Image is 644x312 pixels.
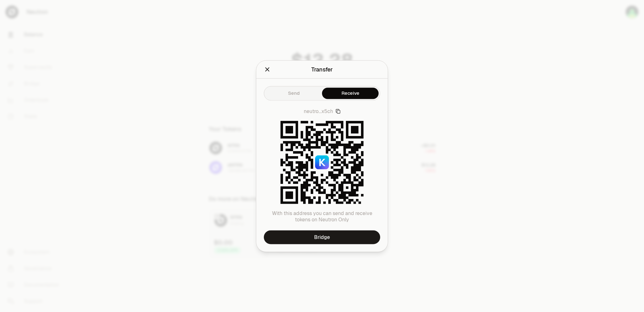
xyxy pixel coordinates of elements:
div: Transfer [311,65,333,74]
a: Bridge [264,230,380,244]
span: neutro...x5ch [304,108,333,114]
button: neutro...x5ch [304,108,341,114]
button: Send [265,88,322,99]
button: Receive [322,88,379,99]
button: Close [264,65,271,74]
p: With this address you can send and receive tokens on Neutron Only [264,210,380,223]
